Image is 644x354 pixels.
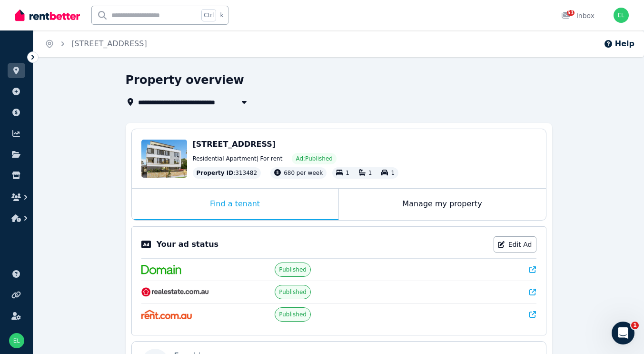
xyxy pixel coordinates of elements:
a: Edit Ad [494,236,536,253]
div: Find a tenant [132,189,338,220]
span: 51 [567,10,575,16]
span: Published [279,311,307,318]
span: Published [279,288,307,296]
div: : 313482 [193,167,261,179]
span: Property ID [197,169,234,177]
span: Ad: Published [296,155,332,162]
iframe: Intercom live chat [612,322,634,344]
span: Residential Apartment | For rent [193,155,283,162]
img: edna lee [9,333,24,348]
button: Help [604,38,634,50]
img: RealEstate.com.au [141,287,209,297]
p: Your ad status [157,239,218,250]
nav: Breadcrumb [33,30,159,57]
span: 1 [391,170,395,176]
img: Rent.com.au [141,310,192,319]
span: Ctrl [201,9,216,21]
img: Domain.com.au [141,265,181,274]
span: [STREET_ADDRESS] [193,140,276,149]
span: 1 [368,170,372,176]
a: [STREET_ADDRESS] [71,39,147,48]
h1: Property overview [126,72,244,88]
img: RentBetter [15,8,80,22]
img: edna lee [614,8,629,23]
span: Published [279,266,307,273]
span: 1 [346,170,349,176]
div: Manage my property [339,189,546,220]
span: 1 [631,322,639,329]
div: Inbox [561,11,594,20]
span: 680 per week [284,170,323,176]
span: k [220,11,223,19]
